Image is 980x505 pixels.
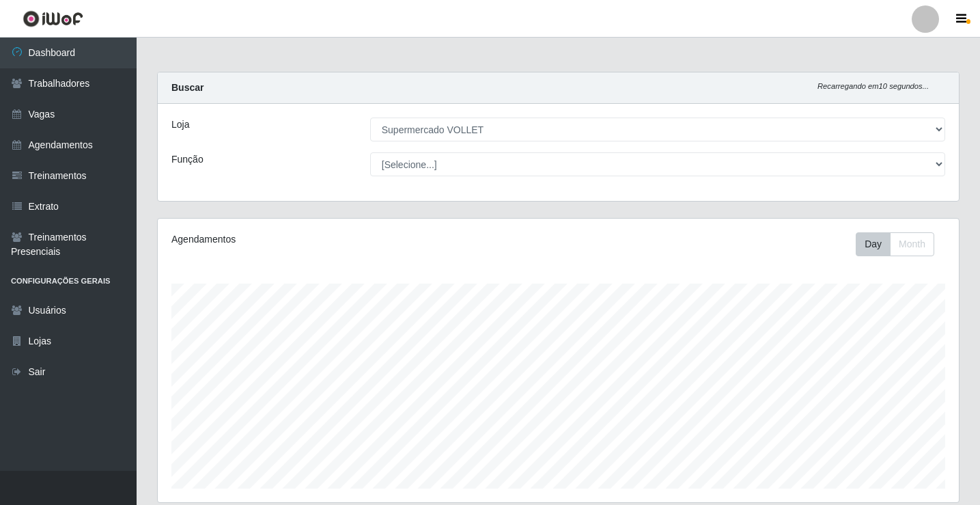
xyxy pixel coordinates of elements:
[171,82,204,93] strong: Buscar
[856,232,934,256] div: First group
[171,232,482,247] div: Agendamentos
[171,152,204,167] label: Função
[890,232,934,256] button: Month
[856,232,945,256] div: Toolbar with button groups
[23,10,83,27] img: CoreUI Logo
[171,118,189,132] label: Loja
[817,82,929,90] i: Recarregando em 10 segundos...
[856,232,891,256] button: Day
